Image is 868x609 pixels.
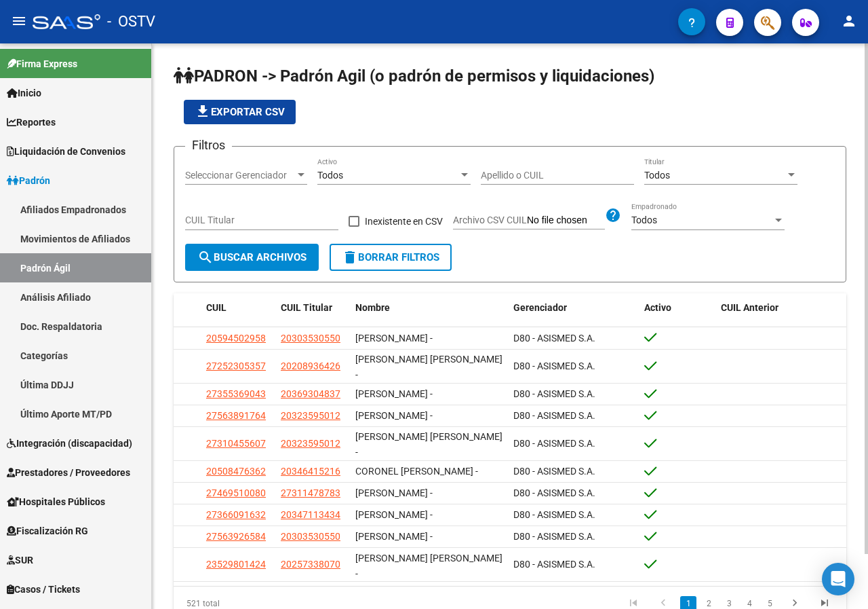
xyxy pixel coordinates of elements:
span: SUR [7,553,33,568]
span: CUIL Anterior [721,302,778,313]
input: Archivo CSV CUIL [527,215,605,227]
span: Todos [644,170,670,181]
datatable-header-cell: Activo [639,293,715,322]
span: Inexistente en CSV [365,213,443,229]
span: CUIL [206,302,226,313]
span: [PERSON_NAME] - [355,333,433,344]
span: Todos [631,215,657,225]
span: [PERSON_NAME] - [355,410,433,421]
span: Borrar Filtros [342,251,439,263]
datatable-header-cell: CUIL [201,293,275,322]
span: 20303530550 [281,333,340,344]
span: 27252305357 [206,361,266,371]
span: D80 - ASISMED S.A. [513,438,595,449]
span: 20257338070 [281,559,340,570]
span: D80 - ASISMED S.A. [513,509,595,520]
span: D80 - ASISMED S.A. [513,531,595,542]
datatable-header-cell: CUIL Anterior [715,293,846,322]
span: D80 - ASISMED S.A. [513,333,595,344]
span: Hospitales Públicos [7,494,105,509]
span: 20594502958 [206,333,266,344]
span: CUIL Titular [281,302,332,313]
span: 20303530550 [281,531,340,542]
span: [PERSON_NAME] [PERSON_NAME] - [355,431,502,458]
span: 27366091632 [206,509,266,520]
span: Seleccionar Gerenciador [185,170,295,181]
button: Borrar Filtros [330,244,452,271]
span: [PERSON_NAME] - [355,531,433,542]
span: 27563891764 [206,410,266,421]
span: 20323595012 [281,410,340,421]
span: Todos [317,170,343,181]
span: PADRON -> Padrón Agil (o padrón de permisos y liquidaciones) [174,67,654,86]
mat-icon: search [197,249,214,265]
span: Fiscalización RG [7,523,88,538]
span: D80 - ASISMED S.A. [513,388,595,399]
span: [PERSON_NAME] [PERSON_NAME] - [355,354,502,380]
span: Exportar CSV [195,106,285,118]
span: 20508476362 [206,466,266,477]
span: 23529801424 [206,559,266,570]
span: [PERSON_NAME] - [355,509,433,520]
button: Buscar Archivos [185,244,319,271]
h3: Filtros [185,136,232,155]
span: Casos / Tickets [7,582,80,597]
span: D80 - ASISMED S.A. [513,410,595,421]
datatable-header-cell: CUIL Titular [275,293,350,322]
mat-icon: delete [342,249,358,265]
mat-icon: file_download [195,103,211,119]
span: 27469510080 [206,487,266,498]
div: Open Intercom Messenger [822,563,854,595]
span: Nombre [355,302,390,313]
span: Gerenciador [513,302,567,313]
span: Liquidación de Convenios [7,144,125,159]
span: Firma Express [7,56,77,71]
span: Activo [644,302,671,313]
span: Archivo CSV CUIL [453,215,527,225]
span: 27310455607 [206,438,266,449]
span: Buscar Archivos [197,251,307,263]
span: D80 - ASISMED S.A. [513,466,595,477]
span: 27563926584 [206,531,266,542]
span: Inicio [7,86,41,100]
span: 20346415216 [281,466,340,477]
span: Reportes [7,115,56,130]
mat-icon: help [605,207,621,223]
span: 20323595012 [281,438,340,449]
mat-icon: menu [11,13,27,29]
span: [PERSON_NAME] [PERSON_NAME] - [355,553,502,579]
span: D80 - ASISMED S.A. [513,361,595,371]
datatable-header-cell: Nombre [350,293,508,322]
span: [PERSON_NAME] - [355,388,433,399]
span: 20208936426 [281,361,340,371]
span: 27311478783 [281,487,340,498]
span: [PERSON_NAME] - [355,487,433,498]
datatable-header-cell: Gerenciador [508,293,639,322]
mat-icon: person [841,13,857,29]
span: CORONEL [PERSON_NAME] - [355,466,478,477]
span: Integración (discapacidad) [7,436,132,451]
span: D80 - ASISMED S.A. [513,487,595,498]
span: Prestadores / Proveedores [7,465,130,480]
span: D80 - ASISMED S.A. [513,559,595,570]
span: Padrón [7,173,50,188]
span: 20369304837 [281,388,340,399]
span: 27355369043 [206,388,266,399]
span: 20347113434 [281,509,340,520]
button: Exportar CSV [184,100,296,124]
span: - OSTV [107,7,155,37]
